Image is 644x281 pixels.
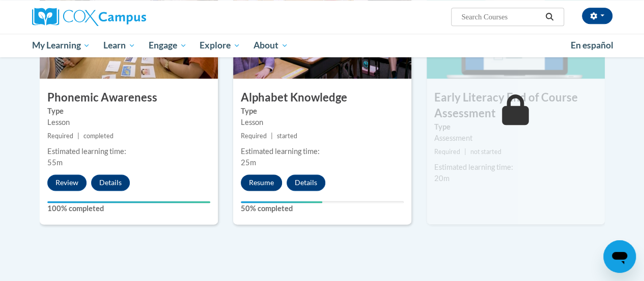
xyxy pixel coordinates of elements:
[47,203,210,214] label: 100% completed
[241,174,282,191] button: Resume
[47,106,210,117] label: Type
[254,39,288,52] span: About
[233,90,411,106] h3: Alphabet Knowledge
[271,132,273,140] span: |
[47,132,73,140] span: Required
[142,34,193,57] a: Engage
[149,39,187,52] span: Engage
[582,8,612,24] button: Account Settings
[47,174,87,191] button: Review
[47,146,210,157] div: Estimated learning time:
[287,174,325,191] button: Details
[200,39,240,52] span: Explore
[470,148,501,156] span: not started
[32,39,90,52] span: My Learning
[434,133,597,144] div: Assessment
[91,174,130,191] button: Details
[241,158,256,167] span: 25m
[434,174,450,183] span: 20m
[571,40,613,50] span: En español
[83,132,114,140] span: completed
[427,90,605,121] h3: Early Literacy End of Course Assessment
[241,132,267,140] span: Required
[32,8,146,26] img: Cox Campus
[40,90,218,106] h3: Phonemic Awareness
[193,34,247,57] a: Explore
[47,117,210,128] div: Lesson
[564,35,620,56] a: En español
[434,148,460,156] span: Required
[241,201,322,203] div: Your progress
[77,132,79,140] span: |
[434,121,597,133] label: Type
[47,158,63,167] span: 55m
[241,106,404,117] label: Type
[97,34,142,57] a: Learn
[103,39,135,52] span: Learn
[24,34,620,57] div: Main menu
[542,11,557,23] button: Search
[25,34,97,57] a: My Learning
[241,203,404,214] label: 50% completed
[241,146,404,157] div: Estimated learning time:
[434,162,597,173] div: Estimated learning time:
[47,201,210,203] div: Your progress
[32,8,215,26] a: Cox Campus
[247,34,295,57] a: About
[603,240,636,273] iframe: Button to launch messaging window
[241,117,404,128] div: Lesson
[464,148,466,156] span: |
[277,132,297,140] span: started
[460,11,542,23] input: Search Courses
